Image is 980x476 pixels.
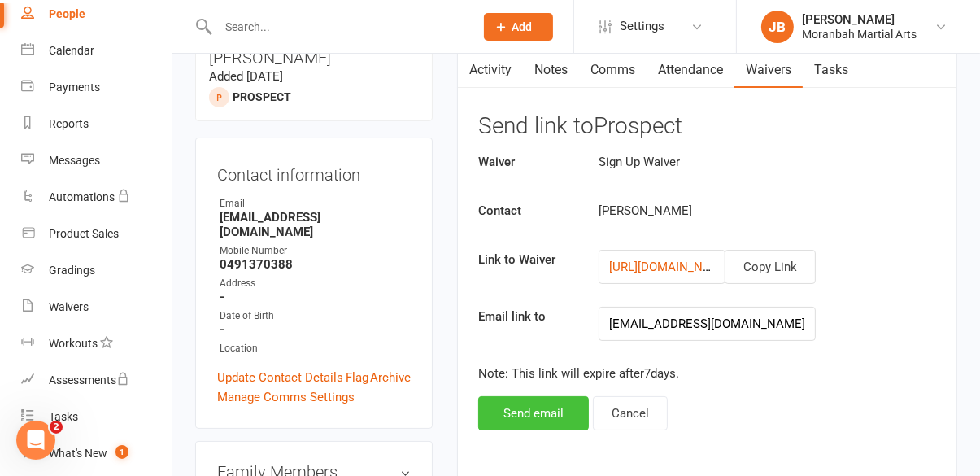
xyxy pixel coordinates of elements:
[370,368,411,387] a: Archive
[209,69,283,84] time: Added [DATE]
[21,399,172,435] a: Tasks
[466,250,586,269] label: Link to Waiver
[346,368,368,387] a: Flag
[478,396,589,430] button: Send email
[217,159,411,184] h3: Contact information
[49,154,100,167] div: Messages
[220,257,411,272] strong: 0491370388
[466,201,586,221] label: Contact
[16,421,55,460] iframe: Intercom live chat
[50,421,63,434] span: 2
[803,51,860,89] a: Tasks
[220,308,411,324] div: Date of Birth
[49,373,129,386] div: Assessments
[49,227,119,240] div: Product Sales
[802,12,917,27] div: [PERSON_NAME]
[49,44,94,57] div: Calendar
[217,387,355,407] a: Manage Comms Settings
[21,216,172,252] a: Product Sales
[609,260,732,274] a: [URL][DOMAIN_NAME]
[458,51,523,89] a: Activity
[725,250,816,284] button: Copy Link
[21,252,172,289] a: Gradings
[220,290,411,304] strong: -
[523,51,579,89] a: Notes
[49,81,100,94] div: Payments
[512,20,533,33] span: Add
[49,190,115,203] div: Automations
[220,196,411,212] div: Email
[484,13,553,41] button: Add
[579,51,647,89] a: Comms
[220,341,411,356] div: Location
[586,201,868,221] div: [PERSON_NAME]
[21,69,172,106] a: Payments
[49,447,107,460] div: What's New
[220,322,411,337] strong: -
[734,51,803,89] a: Waivers
[21,325,172,362] a: Workouts
[21,142,172,179] a: Messages
[593,396,668,430] button: Cancel
[21,362,172,399] a: Assessments
[21,33,172,69] a: Calendar
[49,117,89,130] div: Reports
[21,289,172,325] a: Waivers
[478,114,936,139] h3: Send link to Prospect
[49,300,89,313] div: Waivers
[213,15,463,38] input: Search...
[49,410,78,423] div: Tasks
[802,27,917,41] div: Moranbah Martial Arts
[466,307,586,326] label: Email link to
[115,445,128,459] span: 1
[466,152,586,172] label: Waiver
[217,368,343,387] a: Update Contact Details
[586,152,868,172] div: Sign Up Waiver
[49,264,95,277] div: Gradings
[647,51,734,89] a: Attendance
[478,364,936,383] p: Note: This link will expire after 7 days.
[220,243,411,259] div: Mobile Number
[220,276,411,291] div: Address
[233,90,291,103] snap: prospect
[620,8,664,45] span: Settings
[21,179,172,216] a: Automations
[49,337,98,350] div: Workouts
[49,7,85,20] div: People
[21,435,172,472] a: What's New1
[21,106,172,142] a: Reports
[761,11,794,43] div: JB
[220,210,411,239] strong: [EMAIL_ADDRESS][DOMAIN_NAME]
